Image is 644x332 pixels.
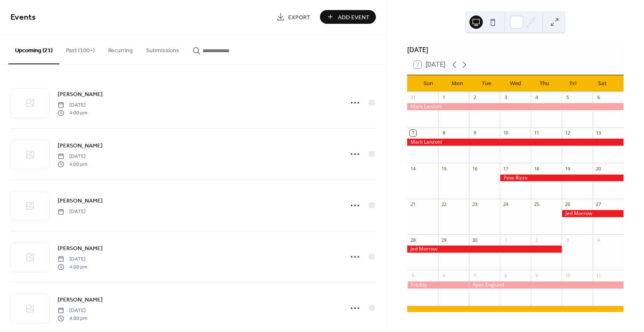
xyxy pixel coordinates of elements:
[58,141,103,150] a: [PERSON_NAME]
[502,94,509,101] div: 3
[502,237,509,243] div: 1
[58,160,87,168] span: 4:00 pm
[441,201,447,208] div: 22
[533,94,540,101] div: 4
[588,75,617,92] div: Sat
[288,13,310,22] span: Export
[595,272,601,279] div: 11
[500,175,624,182] div: Pete Rizzo
[564,94,570,101] div: 5
[58,101,87,109] span: [DATE]
[472,165,478,172] div: 16
[58,196,103,205] a: [PERSON_NAME]
[469,281,624,289] div: Ryan Englund
[58,142,103,150] span: [PERSON_NAME]
[472,237,478,243] div: 30
[58,243,103,253] a: [PERSON_NAME]
[410,165,416,172] div: 14
[533,272,540,279] div: 9
[8,34,59,64] button: Upcoming (21)
[410,130,416,136] div: 7
[270,10,317,24] a: Export
[58,295,103,304] a: [PERSON_NAME]
[407,103,624,110] div: Mark Lanzotti
[139,34,186,63] button: Submissions
[441,237,447,243] div: 29
[502,272,509,279] div: 8
[472,272,478,279] div: 7
[58,89,103,99] a: [PERSON_NAME]
[530,75,559,92] div: Thu
[407,45,624,55] div: [DATE]
[410,237,416,243] div: 28
[441,272,447,279] div: 6
[58,263,87,271] span: 4:00 pm
[564,130,570,136] div: 12
[407,281,469,289] div: Freddy
[441,165,447,172] div: 15
[410,94,416,101] div: 31
[58,314,87,322] span: 4:00 pm
[501,75,530,92] div: Wed
[562,210,624,217] div: Jed Morrow
[595,130,601,136] div: 13
[472,75,501,92] div: Tue
[502,165,509,172] div: 17
[10,9,36,25] span: Events
[595,237,601,243] div: 4
[595,201,601,208] div: 27
[59,34,101,63] button: Past (100+)
[564,201,570,208] div: 26
[407,139,624,146] div: Mark Lanzotti
[101,34,139,63] button: Recurring
[407,246,562,253] div: Jed Morrow
[564,272,570,279] div: 10
[58,256,87,263] span: [DATE]
[410,201,416,208] div: 21
[58,153,87,160] span: [DATE]
[58,244,103,253] span: [PERSON_NAME]
[472,130,478,136] div: 9
[472,201,478,208] div: 23
[533,237,540,243] div: 2
[595,165,601,172] div: 20
[441,130,447,136] div: 8
[58,109,87,117] span: 4:00 pm
[414,75,443,92] div: Sun
[441,94,447,101] div: 1
[559,75,588,92] div: Fri
[443,75,472,92] div: Mon
[338,13,370,22] span: Add Event
[564,165,570,172] div: 19
[58,197,103,205] span: [PERSON_NAME]
[410,272,416,279] div: 5
[564,237,570,243] div: 3
[533,165,540,172] div: 18
[472,94,478,101] div: 2
[58,307,87,314] span: [DATE]
[320,10,376,24] button: Add Event
[58,90,103,99] span: [PERSON_NAME]
[502,130,509,136] div: 10
[502,201,509,208] div: 24
[595,94,601,101] div: 6
[58,296,103,304] span: [PERSON_NAME]
[58,208,86,215] span: [DATE]
[533,130,540,136] div: 11
[533,201,540,208] div: 25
